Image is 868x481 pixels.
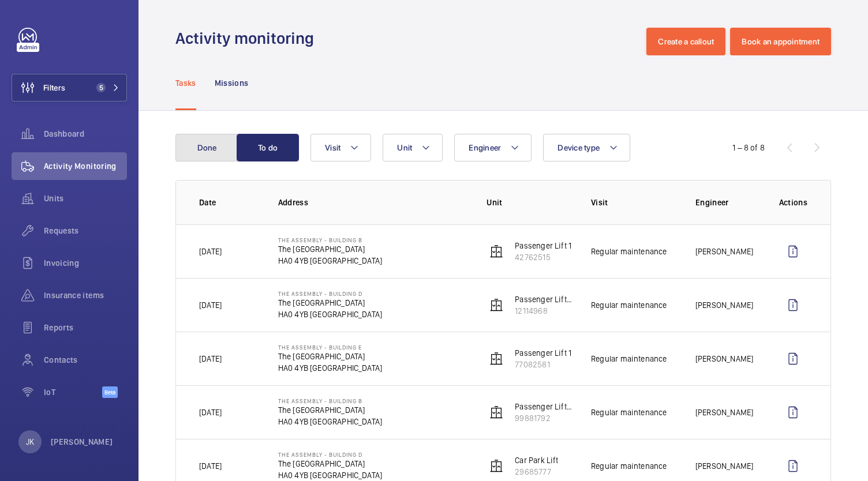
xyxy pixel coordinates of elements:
[695,460,753,472] p: [PERSON_NAME]
[44,354,127,366] span: Contacts
[44,257,127,269] span: Invoicing
[278,309,383,320] p: HA0 4YB [GEOGRAPHIC_DATA]
[591,197,677,208] p: Visit
[175,134,238,161] button: Done
[779,197,807,208] p: Actions
[489,245,503,258] img: elevator.svg
[489,459,503,473] img: elevator.svg
[732,142,765,153] div: 1 – 8 of 8
[175,77,196,89] p: Tasks
[199,246,222,257] p: [DATE]
[199,197,260,208] p: Date
[215,77,249,89] p: Missions
[199,299,222,311] p: [DATE]
[383,134,443,161] button: Unit
[310,134,371,161] button: Visit
[515,454,558,466] p: Car Park Lift
[325,143,341,152] span: Visit
[51,436,113,448] p: [PERSON_NAME]
[175,28,321,49] h1: Activity monitoring
[43,82,65,93] span: Filters
[591,246,667,257] p: Regular maintenance
[487,197,573,208] p: Unit
[199,353,222,364] p: [DATE]
[44,386,102,398] span: IoT
[278,344,383,351] p: The Assembly - Building E
[515,401,573,412] p: Passenger Lift 2
[199,460,222,472] p: [DATE]
[543,134,630,161] button: Device type
[26,436,34,448] p: JK
[278,297,383,309] p: The [GEOGRAPHIC_DATA]
[591,460,667,472] p: Regular maintenance
[695,407,753,418] p: [PERSON_NAME]
[695,246,753,257] p: [PERSON_NAME]
[44,128,127,140] span: Dashboard
[278,197,469,208] p: Address
[44,290,127,301] span: Insurance items
[278,243,383,255] p: The [GEOGRAPHIC_DATA]
[96,83,106,92] span: 5
[278,255,383,266] p: HA0 4YB [GEOGRAPHIC_DATA]
[558,143,600,152] span: Device type
[591,299,667,311] p: Regular maintenance
[515,251,571,263] p: 42762515
[44,193,127,204] span: Units
[515,240,571,251] p: Passenger Lift 1
[646,28,725,55] button: Create a callout
[515,412,573,424] p: 99881792
[515,294,573,305] p: Passenger Lift 1 Block D
[489,405,503,419] img: elevator.svg
[44,160,127,172] span: Activity Monitoring
[278,236,383,243] p: The Assembly - Building B
[278,416,383,427] p: HA0 4YB [GEOGRAPHIC_DATA]
[102,386,118,398] span: Beta
[278,404,383,416] p: The [GEOGRAPHIC_DATA]
[278,351,383,362] p: The [GEOGRAPHIC_DATA]
[278,469,383,481] p: HA0 4YB [GEOGRAPHIC_DATA]
[489,352,503,366] img: elevator.svg
[695,353,753,364] p: [PERSON_NAME]
[44,322,127,333] span: Reports
[44,225,127,236] span: Requests
[278,362,383,374] p: HA0 4YB [GEOGRAPHIC_DATA]
[695,299,753,311] p: [PERSON_NAME]
[278,290,383,297] p: The Assembly - Building D
[454,134,532,161] button: Engineer
[515,466,558,478] p: 29685777
[515,359,571,370] p: 77082581
[591,353,667,364] p: Regular maintenance
[730,28,831,55] button: Book an appointment
[695,197,761,208] p: Engineer
[199,407,222,418] p: [DATE]
[591,407,667,418] p: Regular maintenance
[278,451,383,458] p: The Assembly - Building D
[515,347,571,359] p: Passenger Lift 1
[278,397,383,404] p: The Assembly - Building B
[489,298,503,312] img: elevator.svg
[397,143,412,152] span: Unit
[237,134,299,161] button: To do
[278,458,383,469] p: The [GEOGRAPHIC_DATA]
[12,74,127,102] button: Filters5
[515,305,573,317] p: 12114968
[469,143,501,152] span: Engineer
